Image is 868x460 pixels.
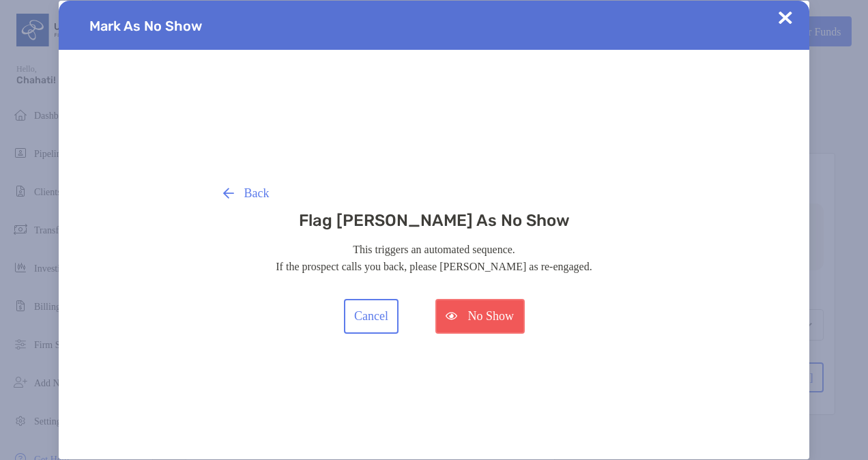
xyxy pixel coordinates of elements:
[223,188,234,199] img: button icon
[212,211,656,230] h3: Flag [PERSON_NAME] As No Show
[435,299,525,334] button: No Show
[212,176,280,211] button: Back
[446,312,457,320] img: button icon
[344,299,399,334] button: Cancel
[212,258,656,275] p: If the prospect calls you back, please [PERSON_NAME] as re-engaged.
[212,241,656,258] p: This triggers an automated sequence.
[89,18,202,34] span: Mark As No Show
[779,11,792,25] img: Close Updates Zoe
